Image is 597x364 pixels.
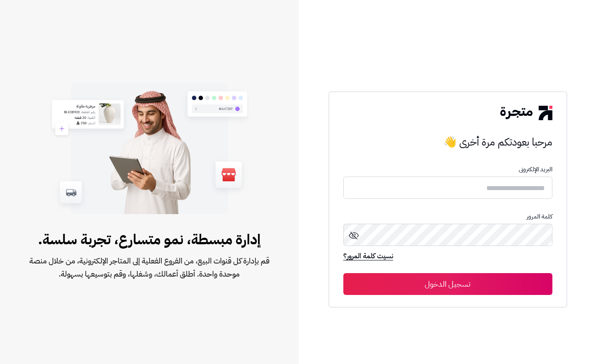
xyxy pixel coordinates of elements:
[28,229,271,250] span: إدارة مبسطة، نمو متسارع، تجربة سلسة.
[343,213,552,220] p: كلمة المرور
[343,166,552,173] p: البريد الإلكترونى
[343,273,552,295] button: تسجيل الدخول
[500,106,552,120] img: logo-2.png
[28,254,271,281] span: قم بإدارة كل قنوات البيع، من الفروع الفعلية إلى المتاجر الإلكترونية، من خلال منصة موحدة واحدة. أط...
[343,251,393,263] a: نسيت كلمة المرور؟
[343,133,552,151] h3: مرحبا بعودتكم مرة أخرى 👋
